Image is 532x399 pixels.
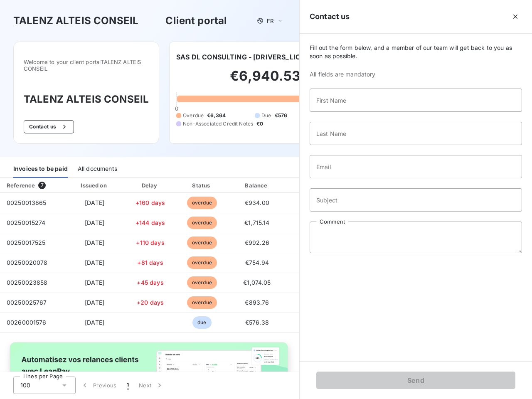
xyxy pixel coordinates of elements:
[7,199,47,206] span: 00250013865
[187,236,217,249] span: overdue
[310,122,522,145] input: placeholder
[7,219,46,226] span: 00250015274
[310,44,522,60] span: Fill out the form below, and a member of our team will get back to you as soon as possible.
[183,112,204,119] span: Overdue
[310,89,522,112] input: placeholder
[7,259,48,266] span: 00250020078
[187,256,217,269] span: overdue
[20,381,30,389] span: 100
[7,299,47,306] span: 00250025767
[85,319,104,326] span: [DATE]
[175,105,178,112] span: 0
[245,319,269,326] span: €576.38
[183,120,253,128] span: Non-Associated Credit Notes
[245,299,269,306] span: €893.76
[275,112,288,119] span: €576
[137,299,164,306] span: +20 days
[261,112,271,119] span: Due
[13,160,68,178] div: Invoices to be paid
[137,279,163,286] span: +45 days
[267,17,273,24] span: FR
[176,68,355,93] h2: €6,940.53
[24,59,149,72] span: Welcome to your client portal TALENZ ALTEIS CONSEIL
[85,259,104,266] span: [DATE]
[85,239,104,246] span: [DATE]
[122,377,134,394] button: 1
[310,11,350,22] h5: Contact us
[187,276,217,289] span: overdue
[316,372,515,389] button: Send
[245,259,269,266] span: €754.94
[127,181,174,190] div: Delay
[244,219,269,226] span: €1,715.14
[177,181,227,190] div: Status
[13,13,138,28] h3: TALENZ ALTEIS CONSEIL
[135,199,165,206] span: +160 days
[137,259,163,266] span: +81 days
[310,188,522,212] input: placeholder
[176,52,355,62] h6: SAS DL CONSULTING - [DRIVERS_LICENSE_NUMBER]
[165,13,227,28] h3: Client portal
[134,377,169,394] button: Next
[310,155,522,178] input: placeholder
[85,299,104,306] span: [DATE]
[207,112,226,119] span: €6,364
[136,239,164,246] span: +110 days
[76,377,122,394] button: Previous
[187,197,217,209] span: overdue
[24,92,149,107] h3: TALENZ ALTEIS CONSEIL
[187,296,217,309] span: overdue
[38,182,46,189] span: 7
[243,279,271,286] span: €1,074.05
[310,70,522,79] span: All fields are mandatory
[256,120,263,128] span: €0
[7,182,35,189] div: Reference
[7,279,48,286] span: 00250023858
[287,181,329,190] div: PDF
[85,219,104,226] span: [DATE]
[78,160,117,178] div: All documents
[66,181,123,190] div: Issued on
[187,217,217,229] span: overdue
[245,199,269,206] span: €934.00
[245,239,269,246] span: €992.26
[135,219,165,226] span: +144 days
[85,279,104,286] span: [DATE]
[24,120,74,133] button: Contact us
[230,181,284,190] div: Balance
[85,199,104,206] span: [DATE]
[7,319,47,326] span: 00260001576
[7,239,46,246] span: 00250017525
[127,381,129,389] span: 1
[192,316,211,329] span: due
